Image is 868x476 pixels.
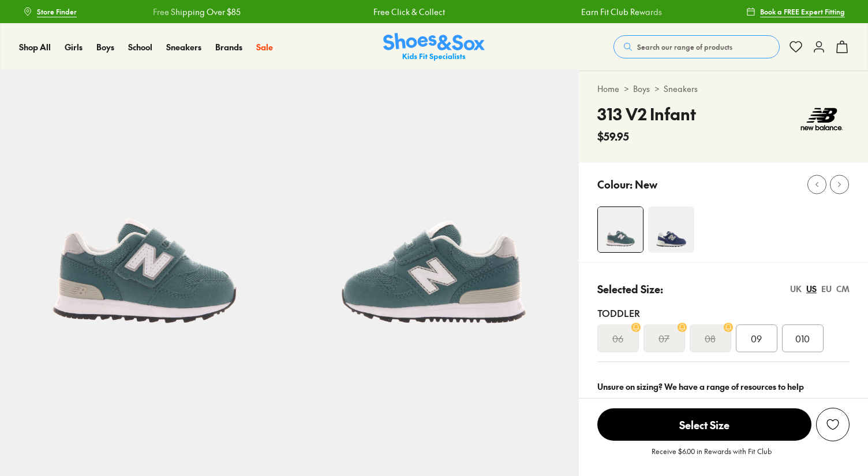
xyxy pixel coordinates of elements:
[751,331,762,345] span: 09
[612,331,623,345] s: 06
[128,41,152,53] a: School
[635,176,657,192] p: New
[836,283,850,295] div: CM
[597,408,811,441] button: Select Size
[96,41,114,53] a: Boys
[597,128,629,144] span: $59.95
[215,41,242,53] span: Brands
[383,33,485,61] img: SNS_Logo_Responsive.svg
[821,283,832,295] div: EU
[96,41,114,53] span: Boys
[597,281,663,297] p: Selected Size:
[652,446,772,467] p: Receive $6.00 in Rewards with Fit Club
[19,41,51,53] span: Shop All
[574,6,655,18] a: Earn Fit Club Rewards
[664,83,698,95] a: Sneakers
[597,381,850,393] div: Unsure on sizing? We have a range of resources to help
[597,83,850,95] div: > >
[597,408,811,441] span: Select Size
[816,408,850,441] button: Add to Wishlist
[648,206,694,253] img: 4-538806_1
[597,176,633,192] p: Colour:
[705,331,716,345] s: 08
[383,33,485,61] a: Shoes & Sox
[597,306,850,320] div: Toddler
[633,83,650,95] a: Boys
[23,1,77,22] a: Store Finder
[215,41,242,53] a: Brands
[366,6,438,18] a: Free Click & Collect
[637,42,732,52] span: Search our range of products
[65,41,83,53] span: Girls
[256,41,273,53] span: Sale
[659,331,669,345] s: 07
[166,41,201,53] a: Sneakers
[790,283,802,295] div: UK
[146,6,234,18] a: Free Shipping Over $85
[795,331,810,345] span: 010
[746,1,845,22] a: Book a FREE Expert Fitting
[597,83,619,95] a: Home
[597,102,696,126] h4: 313 V2 Infant
[65,41,83,53] a: Girls
[613,35,780,58] button: Search our range of products
[19,41,51,53] a: Shop All
[289,71,578,360] img: 5-551103_1
[794,102,850,136] img: Vendor logo
[760,6,845,17] span: Book a FREE Expert Fitting
[256,41,273,53] a: Sale
[37,6,77,17] span: Store Finder
[806,283,817,295] div: US
[166,41,201,53] span: Sneakers
[598,207,643,252] img: 4-551102_1
[128,41,152,53] span: School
